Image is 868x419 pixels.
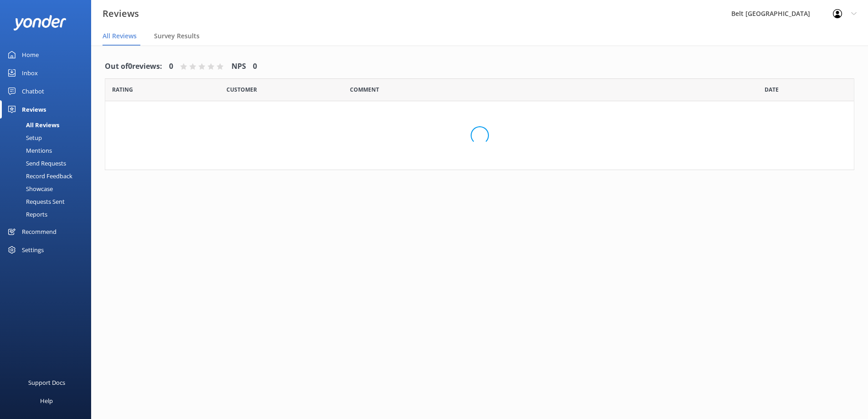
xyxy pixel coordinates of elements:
div: Recommend [22,222,56,241]
span: Question [350,85,379,94]
div: Home [22,46,39,64]
div: Help [40,392,53,410]
img: yonder-white-logo.png [14,15,66,30]
div: Requests Sent [5,195,65,208]
div: Inbox [22,64,38,82]
a: Mentions [5,144,91,157]
a: Record Feedback [5,170,91,182]
h3: Reviews [103,6,139,21]
div: Showcase [5,182,53,195]
span: Date [765,85,779,94]
a: Setup [5,131,91,144]
div: Reviews [22,100,46,119]
h4: 0 [169,61,173,72]
div: Support Docs [28,373,65,392]
div: Mentions [5,144,52,157]
a: All Reviews [5,119,91,131]
h4: Out of 0 reviews: [105,61,162,72]
div: Record Feedback [5,170,72,182]
span: Survey Results [154,31,200,41]
div: Setup [5,131,42,144]
div: All Reviews [5,119,59,131]
span: Date [112,85,133,94]
div: Chatbot [22,82,44,100]
div: Send Requests [5,157,66,170]
span: Date [226,85,257,94]
a: Requests Sent [5,195,91,208]
a: Showcase [5,182,91,195]
a: Reports [5,208,91,221]
div: Settings [22,241,44,259]
span: All Reviews [103,31,137,41]
h4: 0 [253,61,257,72]
div: Reports [5,208,47,221]
h4: NPS [231,61,246,72]
a: Send Requests [5,157,91,170]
